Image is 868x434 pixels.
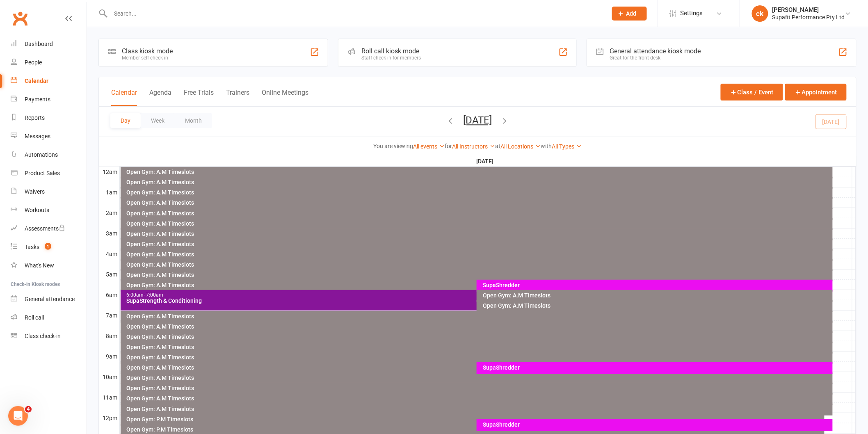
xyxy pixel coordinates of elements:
div: Supafit Performance Pty Ltd [772,14,845,21]
div: Open Gym: P.M Timeslots [126,416,823,422]
div: Roll call [25,314,44,321]
strong: You are viewing [373,143,413,149]
div: SupaShredder [482,365,831,370]
input: Search... [108,8,601,19]
div: Open Gym: A.M Timeslots [126,354,831,360]
a: Tasks 1 [11,238,87,256]
div: Open Gym: A.M Timeslots [126,231,831,237]
div: Open Gym: A.M Timeslots [126,169,831,175]
div: Dashboard [25,41,53,47]
div: Open Gym: A.M Timeslots [126,179,831,185]
a: Waivers [11,183,87,201]
span: Settings [681,4,703,23]
button: Week [141,113,175,128]
button: Trainers [226,89,249,106]
a: All Instructors [452,143,495,150]
a: Messages [11,127,87,146]
div: Staff check-in for members [361,55,421,61]
div: Open Gym: P.M Timeslots [126,427,823,432]
div: Reports [25,114,45,121]
div: Roll call kiosk mode [361,47,421,55]
div: SupaShredder [482,422,831,427]
button: [DATE] [463,114,492,126]
th: 4am [99,249,119,259]
th: 11am [99,392,119,402]
a: Roll call [11,308,87,327]
div: [PERSON_NAME] [772,6,845,14]
th: 10am [99,372,119,382]
button: Month [175,113,212,128]
div: Open Gym: A.M Timeslots [126,221,831,226]
div: Open Gym: A.M Timeslots [126,344,831,350]
button: Class / Event [721,84,783,101]
a: All Types [552,143,582,150]
a: Clubworx [10,8,30,29]
a: What's New [11,256,87,275]
div: SupaStrength & Conditioning [126,298,823,304]
div: Open Gym: A.M Timeslots [482,292,831,298]
th: 12am [99,167,119,177]
div: Class kiosk mode [122,47,173,55]
div: Great for the front desk [610,55,701,61]
button: Agenda [149,89,171,106]
div: Open Gym: A.M Timeslots [126,262,831,267]
th: 12pm [99,413,119,423]
div: Open Gym: A.M Timeslots [126,313,831,319]
div: Open Gym: A.M Timeslots [126,334,831,340]
div: Open Gym: A.M Timeslots [126,251,831,257]
div: Open Gym: A.M Timeslots [126,324,831,329]
div: Open Gym: A.M Timeslots [126,406,831,412]
div: Open Gym: A.M Timeslots [482,303,831,308]
div: Open Gym: A.M Timeslots [126,210,831,216]
th: 2am [99,208,119,218]
a: People [11,53,87,72]
strong: for [445,143,452,149]
a: Reports [11,109,87,127]
div: General attendance kiosk mode [610,47,701,55]
div: Member self check-in [122,55,173,61]
a: All events [413,143,445,150]
div: Tasks [25,244,39,250]
a: Dashboard [11,35,87,53]
a: Payments [11,90,87,109]
div: What's New [25,262,54,269]
th: 8am [99,331,119,341]
a: All Locations [500,143,541,150]
th: 9am [99,351,119,361]
div: Class check-in [25,333,61,339]
a: Assessments [11,219,87,238]
div: Open Gym: A.M Timeslots [126,190,831,195]
th: 6am [99,290,119,300]
th: 1am [99,187,119,197]
div: Open Gym: A.M Timeslots [126,395,831,401]
div: Calendar [25,78,48,84]
button: Free Trials [184,89,214,106]
iframe: Intercom live chat [8,406,28,426]
a: Product Sales [11,164,87,183]
button: Online Meetings [262,89,308,106]
button: Day [110,113,141,128]
div: Product Sales [25,170,60,176]
div: Open Gym: A.M Timeslots [126,385,831,391]
div: SupaShredder [482,282,831,288]
div: Payments [25,96,50,103]
a: Workouts [11,201,87,219]
div: Open Gym: A.M Timeslots [126,282,823,288]
div: 6:00am [126,292,823,298]
div: Messages [25,133,50,139]
div: Open Gym: A.M Timeslots [126,365,823,370]
a: Class kiosk mode [11,327,87,345]
div: Workouts [25,207,49,213]
strong: with [541,143,552,149]
a: Automations [11,146,87,164]
div: People [25,59,42,66]
div: Open Gym: A.M Timeslots [126,241,831,247]
th: 7am [99,310,119,320]
div: Assessments [25,225,65,232]
th: [DATE] [119,156,852,167]
th: 5am [99,269,119,279]
a: Calendar [11,72,87,90]
a: General attendance kiosk mode [11,290,87,308]
div: Open Gym: A.M Timeslots [126,200,831,206]
div: Open Gym: A.M Timeslots [126,272,831,278]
